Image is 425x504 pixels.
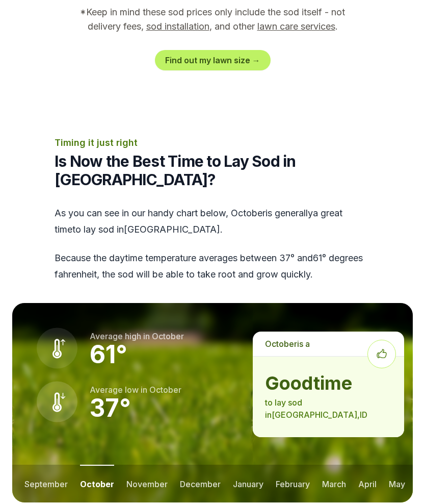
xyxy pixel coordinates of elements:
button: september [24,465,68,502]
button: april [358,465,377,502]
a: lawn care services [257,21,335,32]
p: Average low in [90,384,181,396]
span: october [149,385,181,395]
strong: 61 ° [90,339,127,369]
button: may [389,465,405,502]
button: november [126,465,168,502]
span: october [231,208,265,218]
p: Timing it just right [55,136,370,150]
a: Find out my lawn size → [155,50,271,70]
h2: Is Now the Best Time to Lay Sod in [GEOGRAPHIC_DATA]? [55,152,370,189]
a: sod installation [146,21,209,32]
button: october [80,465,114,502]
p: is a [253,332,404,356]
p: Because the daytime temperature averages between 37 ° and 61 ° degrees fahrenheit, the sod will b... [55,250,370,283]
button: december [180,465,221,502]
button: march [322,465,346,502]
button: january [233,465,263,502]
span: october [152,331,184,341]
div: As you can see in our handy chart below, is generally a great time to lay sod in [GEOGRAPHIC_DATA] . [55,205,370,283]
button: february [276,465,310,502]
p: Average high in [90,330,184,342]
strong: good time [265,373,392,393]
p: to lay sod in [GEOGRAPHIC_DATA] , ID [265,396,392,421]
strong: 37 ° [90,393,131,423]
span: october [265,339,297,349]
p: *Keep in mind these sod prices only include the sod itself - not delivery fees, , and other . [66,5,359,34]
